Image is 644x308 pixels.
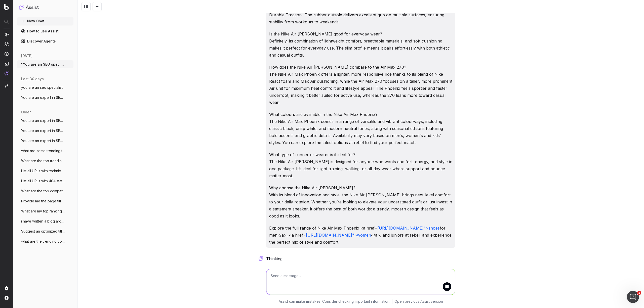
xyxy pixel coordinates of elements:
[21,85,65,90] span: you are an seo specialist and in content
[17,177,73,185] button: List all URLs with 404 status code from
[17,60,73,68] button: "You are an SEO specialist. Write metada
[21,158,65,163] span: What are the top trending topics for run
[5,42,9,46] img: Intelligence
[21,209,65,214] span: What are my top ranking pages?
[21,219,65,224] span: i have written a blog around what to wea
[17,37,73,45] a: Discover Agents
[17,197,73,205] button: Provide me the page title and a table of
[269,111,452,146] p: What colours are available in the Nike Air Max Phoenix? The Nike Air Max Phoenix comes in a range...
[5,286,9,290] img: Setting
[5,52,9,56] img: Activation
[377,226,440,231] a: [URL][DOMAIN_NAME]">shoes
[306,233,371,238] a: [URL][DOMAIN_NAME]">women
[17,94,73,102] button: You are an expert in SEO and content str
[21,148,65,153] span: what are some trending topics that would
[17,207,73,215] button: What are my top ranking pages?
[17,187,73,195] button: What are the top competitors ranking for
[17,27,73,35] a: How to use Assist
[627,291,639,303] iframe: Intercom live chat
[21,229,65,234] span: Suggest an optimized title and descripti
[17,17,73,25] button: New Chat
[394,299,443,304] a: Open previous Assist version
[19,5,24,10] img: Assist
[4,4,9,10] img: Botify logo
[21,53,32,58] span: [DATE]
[21,138,65,143] span: You are an expert in SEO and structured
[21,76,44,81] span: last 30 days
[17,227,73,235] button: Suggest an optimized title and descripti
[21,110,31,115] span: older
[21,128,65,133] span: You are an expert in SEO and structured
[21,118,65,123] span: You are an expert in SEO and structure
[17,83,73,92] button: you are an seo specialist and in content
[17,127,73,135] button: You are an expert in SEO and structured
[5,296,9,300] img: My account
[17,147,73,155] button: what are some trending topics that would
[17,217,73,225] button: i have written a blog around what to wea
[637,291,641,295] span: 1
[269,225,452,246] p: Explore the full range of Nike Air Max Phoenix <a href= for men </a> , <a href= </a> , and junior...
[17,137,73,145] button: You are an expert in SEO and structured
[26,4,39,11] h1: Assist
[17,167,73,175] button: List all URLs with technical errors
[19,4,71,11] button: Assist
[21,179,65,184] span: List all URLs with 404 status code from
[269,64,452,106] p: How does the Nike Air [PERSON_NAME] compare to the Air Max 270? The Nike Air Max Phoenix offers a...
[5,32,9,36] img: Analytics
[5,71,9,75] img: Assist
[269,151,452,179] p: What type of runner or wearer is it ideal for? The Nike Air [PERSON_NAME] is designed for anyone ...
[259,256,263,261] img: Botify assist logo
[279,299,390,304] p: Assist can make mistakes. Consider checking important information.
[5,62,9,66] img: Studio
[5,84,8,88] img: Switch project
[17,157,73,165] button: What are the top trending topics for run
[21,168,65,173] span: List all URLs with technical errors
[17,237,73,245] button: what are the trending content topics aro
[21,189,65,194] span: What are the top competitors ranking for
[269,184,452,219] p: Why choose the Nike Air [PERSON_NAME]? With its blend of innovation and style, the Nike Air [PERS...
[269,30,452,59] p: Is the Nike Air [PERSON_NAME] good for everyday wear? Definitely, its combination of lightweight ...
[21,199,65,204] span: Provide me the page title and a table of
[21,239,65,244] span: what are the trending content topics aro
[21,62,65,67] span: "You are an SEO specialist. Write metada
[17,117,73,125] button: You are an expert in SEO and structure
[21,95,65,100] span: You are an expert in SEO and content str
